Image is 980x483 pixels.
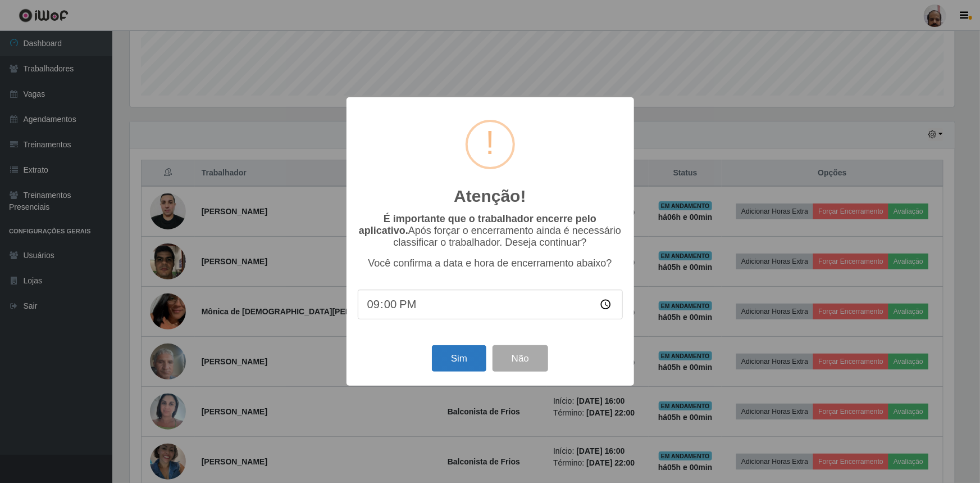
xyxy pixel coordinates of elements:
[359,213,596,236] b: É importante que o trabalhador encerre pelo aplicativo.
[358,213,623,249] p: Após forçar o encerramento ainda é necessário classificar o trabalhador. Deseja continuar?
[432,345,486,372] button: Sim
[358,258,623,269] p: Você confirma a data e hora de encerramento abaixo?
[454,186,526,206] h2: Atenção!
[493,345,548,372] button: Não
